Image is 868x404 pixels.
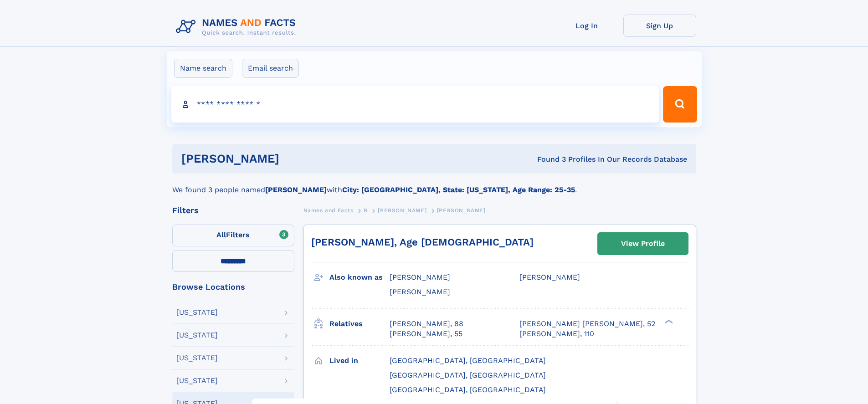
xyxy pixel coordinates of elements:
[172,225,294,246] label: Filters
[172,206,294,215] div: Filters
[598,233,688,255] a: View Profile
[176,309,218,316] div: [US_STATE]
[176,377,218,384] div: [US_STATE]
[390,356,546,365] span: [GEOGRAPHIC_DATA], [GEOGRAPHIC_DATA]
[550,15,623,37] a: Log In
[390,319,463,329] a: [PERSON_NAME], 88
[265,185,327,194] b: [PERSON_NAME]
[623,15,696,37] a: Sign Up
[408,154,687,164] div: Found 3 Profiles In Our Records Database
[364,205,368,216] a: B
[437,207,486,214] span: [PERSON_NAME]
[519,319,655,329] a: [PERSON_NAME] [PERSON_NAME], 52
[519,273,580,281] span: [PERSON_NAME]
[303,205,354,216] a: Names and Facts
[364,207,368,214] span: B
[242,59,299,78] label: Email search
[663,86,697,123] button: Search Button
[519,329,594,339] a: [PERSON_NAME], 110
[172,174,696,195] div: We found 3 people named with .
[329,353,390,368] h3: Lived in
[176,332,218,339] div: [US_STATE]
[172,283,294,291] div: Browse Locations
[311,236,534,248] a: [PERSON_NAME], Age [DEMOGRAPHIC_DATA]
[390,287,450,296] span: [PERSON_NAME]
[390,329,462,339] a: [PERSON_NAME], 55
[172,15,303,39] img: Logo Names and Facts
[390,385,546,394] span: [GEOGRAPHIC_DATA], [GEOGRAPHIC_DATA]
[216,230,226,239] span: All
[621,233,665,254] div: View Profile
[390,273,450,281] span: [PERSON_NAME]
[378,207,426,214] span: [PERSON_NAME]
[329,270,390,285] h3: Also known as
[176,354,218,362] div: [US_STATE]
[342,185,575,194] b: City: [GEOGRAPHIC_DATA], State: [US_STATE], Age Range: 25-35
[390,371,546,379] span: [GEOGRAPHIC_DATA], [GEOGRAPHIC_DATA]
[329,316,390,332] h3: Relatives
[174,59,232,78] label: Name search
[171,86,659,123] input: search input
[181,153,408,164] h1: [PERSON_NAME]
[378,205,426,216] a: [PERSON_NAME]
[663,318,673,324] div: ❯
